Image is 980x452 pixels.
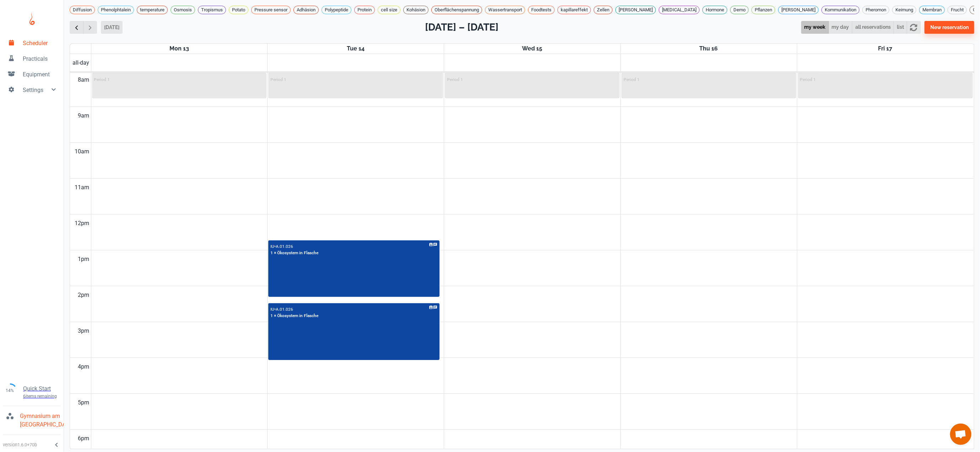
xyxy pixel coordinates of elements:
div: Hormone [702,6,727,14]
h2: [DATE] – [DATE] [425,20,499,35]
span: Adhäsion [294,6,318,13]
p: Period 1 [447,77,463,82]
div: Frucht [948,6,967,14]
div: 8am [77,71,91,89]
p: 1 × Ökosystem in Flasche [270,250,318,256]
div: Osmosis [171,6,195,14]
div: 1pm [77,250,91,268]
button: list [894,21,907,34]
span: Zellen [594,6,612,13]
div: Pheromon [862,6,889,14]
span: [MEDICAL_DATA] [659,6,699,13]
button: [DATE] [101,21,123,34]
span: Pflanzen [752,6,775,13]
p: 1 × Ökosystem in Flasche [270,313,318,319]
p: IU • [270,244,276,249]
p: IU • [270,307,276,312]
span: Foodtests [528,6,554,13]
span: Diffusion [70,6,95,13]
div: Kommunikation [822,6,860,14]
div: temperature [137,6,168,14]
span: [PERSON_NAME] [779,6,818,13]
div: Zellen [594,6,613,14]
p: A.01.026 [276,307,293,312]
div: 4pm [77,358,91,376]
span: Kohäsion [404,6,428,13]
a: October 16, 2025 [698,44,720,54]
p: Period 1 [800,77,816,82]
div: Demo [730,6,749,14]
span: Wassertransport [485,6,525,13]
span: Keimung [893,6,916,13]
div: 9am [77,107,91,125]
span: Oberflächenspannung [432,6,482,13]
div: [MEDICAL_DATA] [659,6,700,14]
button: Previous week [70,21,84,34]
p: Period 1 [270,77,286,82]
div: Pressure sensor [251,6,291,14]
div: Tropismus [198,6,226,14]
div: 10am [74,143,91,160]
div: Pflanzen [752,6,775,14]
span: Potato [229,6,248,13]
span: all-day [71,59,91,67]
a: October 15, 2025 [521,44,544,54]
span: kapillareffekt [558,6,591,13]
div: Diffusion [70,6,95,14]
div: Polypeptide [322,6,351,14]
button: refresh [907,21,921,34]
span: Osmosis [171,6,195,13]
div: Potato [229,6,248,14]
a: October 13, 2025 [168,44,190,54]
div: Phenolphtalein [98,6,134,14]
p: A.01.026 [276,244,293,249]
button: my day [829,21,852,34]
div: Adhäsion [294,6,319,14]
div: Foodtests [528,6,555,14]
span: Phenolphtalein [98,6,134,13]
div: Wassertransport [485,6,525,14]
span: Polypeptide [322,6,351,13]
span: cell size [378,6,400,13]
button: all reservations [852,21,894,34]
div: [PERSON_NAME] [615,6,656,14]
span: Hormone [703,6,727,13]
div: 2pm [77,286,91,304]
p: Period 1 [94,77,110,82]
div: 3pm [77,322,91,340]
span: [PERSON_NAME] [616,6,656,13]
div: 5pm [77,394,91,412]
span: Pheromon [863,6,889,13]
div: [PERSON_NAME] [778,6,819,14]
span: Demo [731,6,748,13]
span: Kommunikation [822,6,859,13]
span: temperature [137,6,167,13]
div: Kohäsion [403,6,429,14]
a: October 17, 2025 [877,44,894,54]
a: October 14, 2025 [345,44,366,54]
div: Protein [354,6,375,14]
button: New reservation [925,21,974,34]
div: 11am [74,179,91,196]
div: Keimung [892,6,916,14]
p: Period 1 [624,77,640,82]
span: Protein [355,6,375,13]
div: Chat öffnen [950,424,971,445]
div: 6pm [77,430,91,447]
button: my week [801,21,829,34]
span: Tropismus [198,6,226,13]
span: Frucht [948,6,966,13]
div: 12pm [74,214,91,232]
button: Next week [83,21,97,34]
div: kapillareffekt [558,6,591,14]
div: Oberflächenspannung [431,6,482,14]
span: Pressure sensor [252,6,290,13]
div: Membran [919,6,945,14]
span: Membran [920,6,944,13]
div: cell size [378,6,400,14]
